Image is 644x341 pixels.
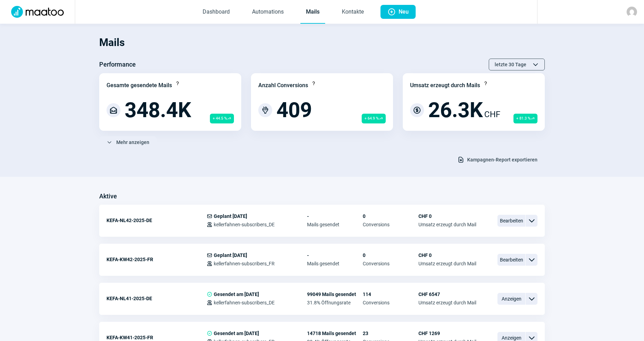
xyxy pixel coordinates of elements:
[399,5,409,19] span: Neu
[418,261,476,266] span: Umsatz erzeugt durch Mail
[497,215,525,227] span: Bearbeiten
[380,5,416,19] button: Neu
[513,114,537,123] span: + 81.3 %
[107,213,207,227] div: KEFA-NL42-2025-DE
[363,222,418,227] span: Conversions
[497,254,525,266] span: Bearbeiten
[99,191,117,202] h3: Aktive
[627,7,637,17] img: avatar
[307,213,363,219] span: -
[116,137,149,148] span: Mehr anzeigen
[214,222,275,227] span: kellerfahnen-subscribers_DE
[107,291,207,305] div: KEFA-NL41-2025-DE
[410,81,480,90] div: Umsatz erzeugt durch Mails
[484,108,500,121] span: CHF
[307,252,363,258] span: -
[363,213,418,219] span: 0
[258,81,308,90] div: Anzahl Conversions
[107,252,207,266] div: KEFA-KW42-2025-FR
[214,261,275,266] span: kellerfahnen-subscribers_FR
[307,331,363,336] span: 14718 Mails gesendet
[363,291,418,297] span: 114
[418,300,476,305] span: Umsatz erzeugt durch Mail
[467,154,537,165] span: Kampagnen-Report exportieren
[418,252,476,258] span: CHF 0
[7,6,68,18] img: Logo
[418,213,476,219] span: CHF 0
[307,291,363,297] span: 99049 Mails gesendet
[307,261,363,266] span: Mails gesendet
[307,300,363,305] span: 31.8% Öffnungsrate
[214,213,247,219] span: Geplant [DATE]
[276,100,312,121] span: 409
[210,114,234,123] span: + 44.5 %
[214,252,247,258] span: Geplant [DATE]
[125,100,191,121] span: 348.4K
[300,1,325,24] a: Mails
[307,222,363,227] span: Mails gesendet
[418,222,476,227] span: Umsatz erzeugt durch Mail
[428,100,483,121] span: 26.3K
[450,154,545,166] button: Kampagnen-Report exportieren
[99,59,136,70] h3: Performance
[99,136,157,148] button: Mehr anzeigen
[107,81,172,90] div: Gesamte gesendete Mails
[497,293,525,305] span: Anzeigen
[363,261,418,266] span: Conversions
[197,1,235,24] a: Dashboard
[418,291,476,297] span: CHF 6547
[363,300,418,305] span: Conversions
[363,331,418,336] span: 23
[214,291,259,297] span: Gesendet am [DATE]
[495,59,526,70] span: letzte 30 Tage
[362,114,386,123] span: + 64.9 %
[246,1,289,24] a: Automations
[214,331,259,336] span: Gesendet am [DATE]
[363,252,418,258] span: 0
[99,31,545,54] h1: Mails
[336,1,369,24] a: Kontakte
[418,331,476,336] span: CHF 1269
[214,300,275,305] span: kellerfahnen-subscribers_DE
